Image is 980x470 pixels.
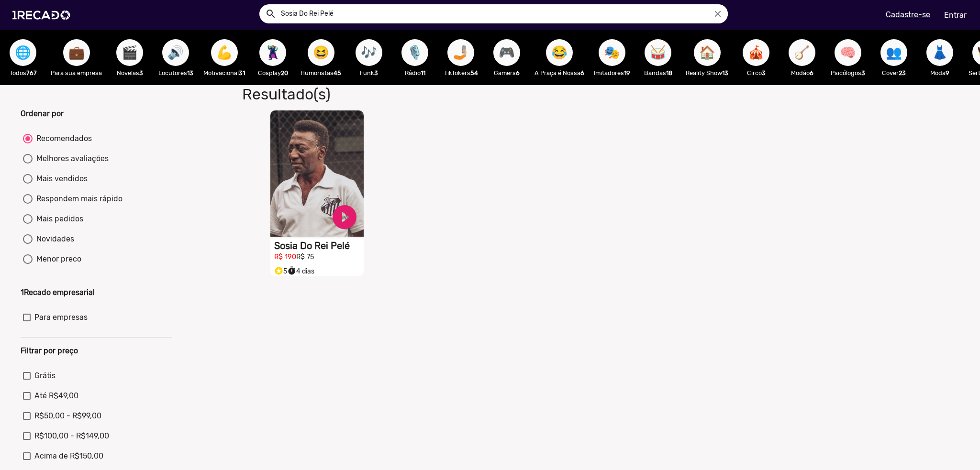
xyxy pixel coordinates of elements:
p: Rádio [397,68,433,77]
span: Acima de R$150,00 [34,450,103,462]
button: 🪕 [789,39,815,66]
button: 🎪 [743,39,769,66]
button: 🎙️ [401,39,428,66]
p: Todos [5,68,41,77]
mat-icon: Example home icon [265,8,277,20]
span: 4 dias [287,267,314,275]
b: 1Recado empresarial [21,288,95,297]
div: Respondem mais rápido [33,193,122,205]
small: R$ 75 [296,253,314,261]
b: 3 [139,69,143,77]
button: 👗 [926,39,953,66]
span: 🎬 [122,39,138,66]
input: Pesquisar... [274,4,728,23]
p: Circo [738,68,774,77]
span: 5 [274,267,287,275]
b: 3 [861,69,865,77]
b: 45 [334,69,341,77]
span: R$50,00 - R$99,00 [34,410,101,422]
i: close [713,9,723,19]
p: Humoristas [301,68,341,77]
p: Funk [351,68,387,77]
b: 18 [666,69,672,77]
button: 💪 [211,39,238,66]
span: 🤳🏼 [453,39,469,66]
p: Reality Show [686,68,728,77]
div: Mais pedidos [33,213,83,225]
span: Grátis [34,370,56,382]
b: 20 [281,69,288,77]
b: 6 [580,69,584,77]
b: 3 [374,69,378,77]
span: 🧠 [840,39,856,66]
b: 9 [946,69,949,77]
p: Moda [922,68,958,77]
u: Cadastre-se [886,10,930,19]
p: A Praça é Nossa [535,68,584,77]
b: 767 [26,69,37,77]
span: 🔊 [167,39,184,66]
video: S1RECADO vídeos dedicados para fãs e empresas [270,110,364,237]
b: 6 [516,69,520,77]
span: 🦹🏼‍♀️ [265,39,281,66]
button: 🥁 [645,39,671,66]
span: 🎙️ [407,39,423,66]
button: 🧠 [835,39,861,66]
button: 💼 [63,39,90,66]
button: 🎮 [493,39,520,66]
span: 💼 [68,39,85,66]
i: timer [287,264,296,275]
button: 🔊 [162,39,189,66]
p: Novelas [111,68,148,77]
b: 3 [762,69,766,77]
span: 🏠 [699,39,715,66]
p: Psicólogos [830,68,866,77]
div: Novidades [33,233,74,245]
span: 🎭 [604,39,620,66]
b: Ordenar por [21,109,64,118]
span: 🥁 [650,39,666,66]
span: Para empresas [34,312,88,323]
p: Para sua empresa [51,68,102,77]
button: 🦹🏼‍♀️ [259,39,286,66]
div: Recomendados [33,133,92,144]
p: Cosplay [255,68,291,77]
a: play_circle_filled [330,203,359,231]
span: 💪 [216,39,233,66]
span: 🌐 [15,39,31,66]
button: 🎭 [599,39,625,66]
i: Selo super talento [274,264,283,275]
button: 👥 [880,39,907,66]
button: 🎶 [356,39,382,66]
small: stars [274,266,283,275]
p: Gamers [489,68,525,77]
div: Mais vendidos [33,173,88,185]
button: 😆 [308,39,334,66]
a: Entrar [938,7,973,23]
button: 🏠 [694,39,721,66]
b: 19 [624,69,630,77]
button: 🌐 [10,39,36,66]
span: 👥 [886,39,902,66]
span: Até R$49,00 [34,390,78,402]
b: 11 [421,69,425,77]
b: 54 [470,69,478,77]
h1: Sosia Do Rei Pelé [274,240,364,251]
b: 13 [722,69,728,77]
b: 31 [239,69,245,77]
span: R$100,00 - R$149,00 [34,430,109,442]
small: timer [287,266,296,275]
div: Menor preco [33,253,81,265]
b: 23 [899,69,906,77]
p: Imitadores [594,68,630,77]
b: 6 [810,69,813,77]
div: Melhores avaliações [33,153,109,164]
span: 😆 [313,39,329,66]
p: TikTokers [443,68,479,77]
p: Locutores [157,68,194,77]
b: 13 [187,69,193,77]
span: 👗 [932,39,948,66]
span: 🎮 [499,39,515,66]
small: R$ 190 [274,253,296,261]
p: Modão [784,68,820,77]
